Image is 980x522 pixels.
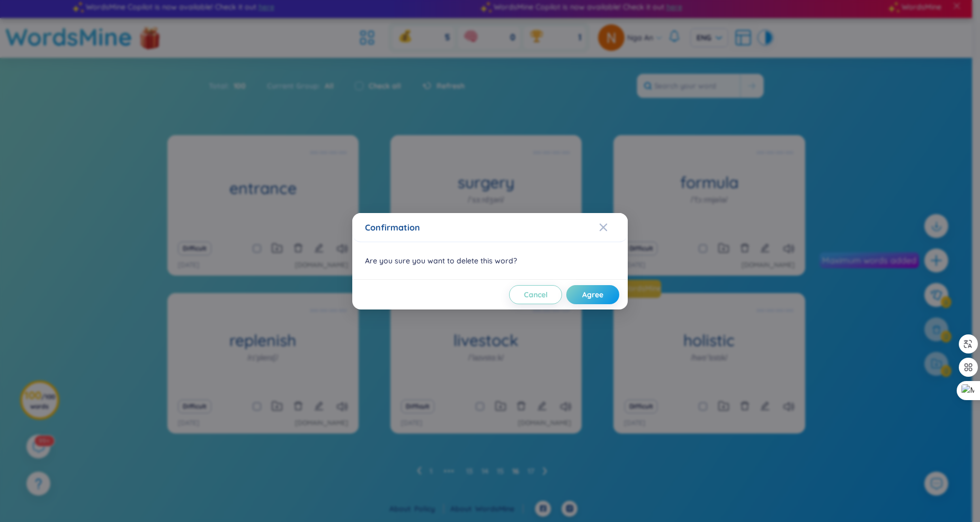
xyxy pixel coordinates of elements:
[582,289,603,300] span: Agree
[352,242,628,279] div: Are you sure you want to delete this word?
[599,213,628,242] button: Close
[524,289,548,300] span: Cancel
[365,222,615,233] div: Confirmation
[509,285,562,304] button: Cancel
[566,285,619,304] button: Agree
